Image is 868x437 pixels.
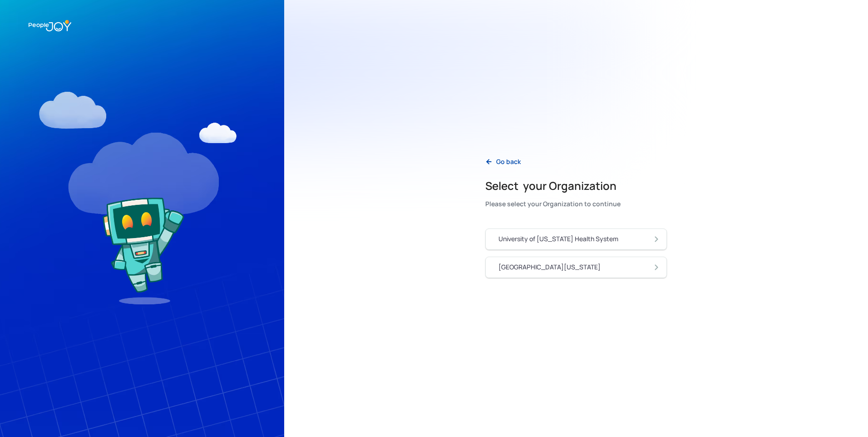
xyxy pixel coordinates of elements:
[498,234,618,243] div: University of [US_STATE] Health System
[478,153,528,171] a: Go back
[485,257,667,278] a: [GEOGRAPHIC_DATA][US_STATE]
[485,179,621,193] h2: Select your Organization
[485,198,621,210] div: Please select your Organization to continue
[485,228,667,250] a: University of [US_STATE] Health System
[498,263,601,272] div: [GEOGRAPHIC_DATA][US_STATE]
[496,157,521,166] div: Go back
